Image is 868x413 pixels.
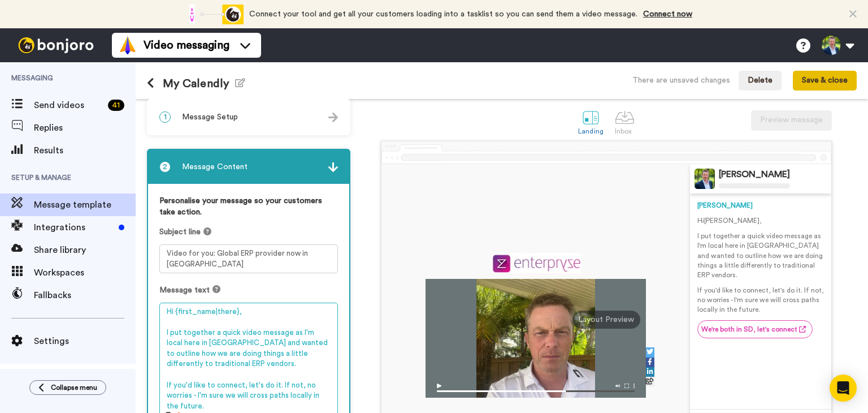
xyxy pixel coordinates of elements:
button: Collapse menu [29,380,106,395]
span: Replies [34,121,136,135]
div: animation [181,5,244,24]
span: Connect your tool and get all your customers loading into a tasklist so you can send them a video... [249,10,637,18]
p: Hi [PERSON_NAME] , [697,216,824,226]
span: Message Setup [182,111,238,123]
div: 41 [108,100,124,111]
label: Personalise your message so your customers take action. [159,195,338,218]
span: Fallbacks [34,289,136,302]
div: 1Message Setup [147,99,350,135]
span: 2 [159,161,171,173]
a: Inbox [609,102,640,141]
span: Message template [34,198,136,212]
img: arrow.svg [328,113,338,122]
a: Landing [572,102,609,141]
div: [PERSON_NAME] [697,201,824,210]
span: Send videos [34,98,103,112]
span: 1 [159,111,171,123]
img: 4371943c-c0d0-4407-9857-699aa9ab6620 [491,253,581,273]
p: I put together a quick video message as I'm local here in [GEOGRAPHIC_DATA] and wanted to outline... [697,231,824,280]
a: We're both in SD, let's connect [697,320,813,338]
p: If you'd like to connect, let's do it. If not, no worries - I'm sure we will cross paths locally ... [697,286,824,315]
div: Layout Preview [572,311,640,329]
a: Connect now [643,10,692,18]
button: Preview message [751,110,832,131]
div: [PERSON_NAME] [719,169,790,180]
span: Collapse menu [51,383,97,392]
span: Settings [34,334,136,348]
button: Delete [739,71,782,91]
div: Inbox [615,127,635,135]
span: Results [34,144,136,157]
span: Message text [159,285,210,296]
div: Open Intercom Messenger [830,375,857,402]
img: bj-logo-header-white.svg [14,37,98,53]
span: Workspaces [34,266,136,279]
img: arrow.svg [328,162,338,172]
div: There are unsaved changes [632,75,730,86]
textarea: Video for you: Global ERP provider now in [GEOGRAPHIC_DATA] [159,244,338,273]
img: player-controls-full.svg [426,378,646,398]
span: Integrations [34,221,114,234]
h1: My Calendly [147,77,245,90]
img: Profile Image [695,169,715,189]
button: Save & close [793,71,857,91]
span: Share library [34,243,136,257]
span: Video messaging [144,37,229,53]
span: Message Content [182,161,248,173]
span: Subject line [159,226,201,238]
div: Landing [578,127,604,135]
img: vm-color.svg [119,36,137,54]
